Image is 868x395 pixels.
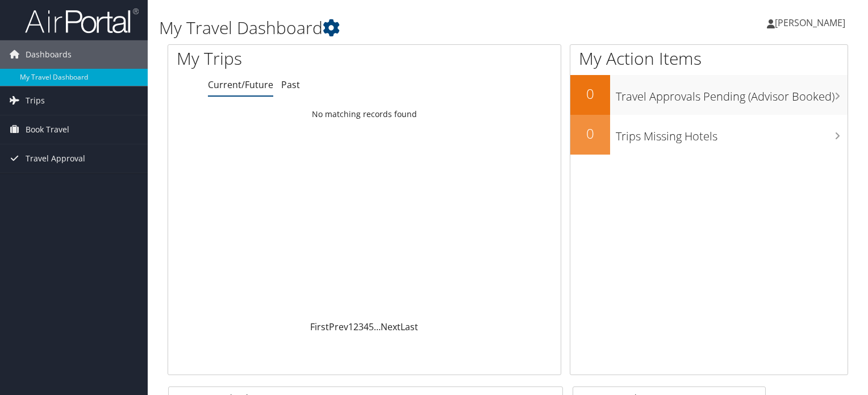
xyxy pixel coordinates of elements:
span: Travel Approval [26,144,85,173]
a: Current/Future [208,78,273,91]
a: 5 [369,321,374,333]
td: No matching records found [168,104,561,124]
span: [PERSON_NAME] [775,16,845,29]
h1: My Trips [177,47,389,70]
a: Prev [329,321,348,333]
h1: My Travel Dashboard [159,16,624,40]
img: airportal-logo.png [25,7,139,34]
a: 1 [348,321,353,333]
a: Past [281,78,300,91]
span: … [374,321,381,333]
h3: Travel Approvals Pending (Advisor Booked) [616,83,848,105]
h2: 0 [570,84,610,103]
h2: 0 [570,124,610,143]
a: Next [381,321,400,333]
span: Dashboards [26,40,72,69]
h1: My Action Items [570,47,848,70]
a: 0Trips Missing Hotels [570,115,848,155]
span: Trips [26,86,45,115]
a: 0Travel Approvals Pending (Advisor Booked) [570,75,848,115]
h3: Trips Missing Hotels [616,123,848,144]
a: First [310,321,329,333]
a: 3 [358,321,364,333]
a: 2 [353,321,358,333]
a: 4 [364,321,369,333]
a: [PERSON_NAME] [767,6,857,40]
a: Last [400,321,418,333]
span: Book Travel [26,115,69,144]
